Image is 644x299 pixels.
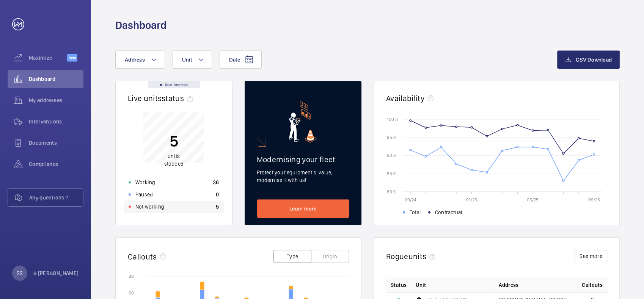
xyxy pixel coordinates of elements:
[466,197,477,202] text: 01/25
[408,252,439,261] span: units
[216,203,219,210] p: 5
[588,197,600,202] text: 09/25
[148,81,200,88] div: Real time data
[129,290,134,296] text: 60
[164,131,184,150] p: 5
[115,51,165,69] button: Address
[173,51,212,69] button: Unit
[33,269,79,277] p: S [PERSON_NAME]
[311,250,349,263] button: Origin
[29,118,83,125] span: Interventions
[128,252,157,261] h2: Callouts
[29,75,83,83] span: Dashboard
[162,93,196,103] span: status
[182,57,192,63] span: Unit
[289,101,317,142] img: marketing-card.svg
[416,281,426,289] span: Unit
[386,252,438,261] h2: Rogue
[216,191,219,198] p: 0
[257,155,350,164] h2: Modernising your fleet
[135,191,153,198] p: Paused
[387,116,398,122] text: 100 %
[435,209,462,216] span: Contractual
[125,57,145,63] span: Address
[387,171,396,176] text: 85 %
[273,250,311,263] button: Type
[135,203,164,210] p: Not working
[17,269,23,277] p: SS
[557,51,620,69] button: CSV Download
[576,57,612,63] span: CSV Download
[135,179,155,186] p: Working
[499,281,518,289] span: Address
[128,93,196,103] h2: Live units
[387,189,396,194] text: 80 %
[229,57,240,63] span: Date
[257,169,350,184] p: Protect your equipment's value, modernise it with us!
[391,281,407,289] p: Status
[220,51,262,69] button: Date
[29,97,83,104] span: My addresses
[257,199,350,218] a: Learn more
[29,139,83,147] span: Documents
[575,250,607,262] button: See more
[387,153,396,158] text: 90 %
[29,54,67,62] span: Maximize
[29,160,83,168] span: Compliance
[527,197,539,202] text: 05/25
[129,274,134,279] text: 80
[386,93,424,103] h2: Availability
[29,194,83,201] span: Any questions ?
[164,152,184,168] p: units
[164,161,184,167] span: stopped
[67,54,77,62] span: Beta
[115,18,166,32] h1: Dashboard
[213,179,219,186] p: 36
[387,134,396,140] text: 95 %
[405,197,416,202] text: 09/24
[410,209,421,216] span: Total
[582,281,603,289] span: Callouts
